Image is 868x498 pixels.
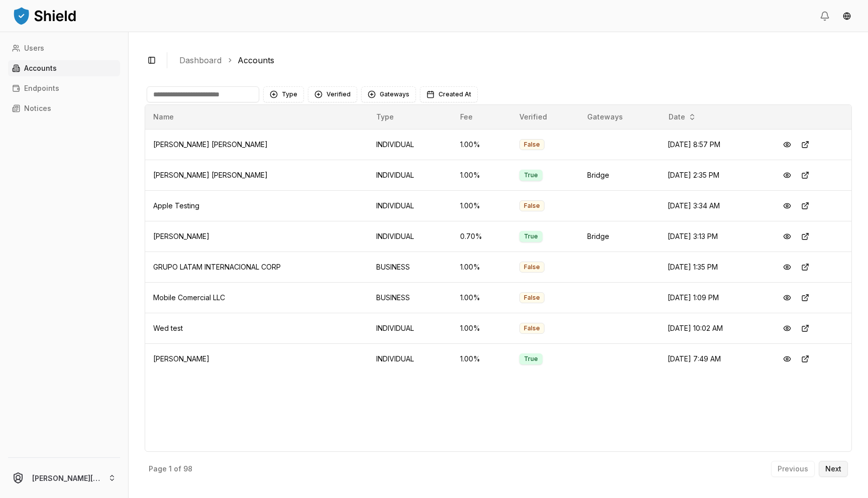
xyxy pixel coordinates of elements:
[12,6,77,26] img: ShieldPay Logo
[511,105,579,129] th: Verified
[368,129,452,160] td: INDIVIDUAL
[153,293,225,302] span: Mobile Comercial LLC
[460,201,480,210] span: 1.00 %
[179,54,844,66] nav: breadcrumb
[460,324,480,332] span: 1.00 %
[579,105,660,129] th: Gateways
[587,171,609,179] span: Bridge
[368,160,452,190] td: INDIVIDUAL
[145,105,368,129] th: Name
[420,86,478,102] button: Created At
[368,343,452,374] td: INDIVIDUAL
[174,465,181,472] p: of
[452,105,511,129] th: Fee
[153,263,281,271] span: GRUPO LATAM INTERNACIONAL CORP
[179,54,222,66] a: Dashboard
[368,252,452,282] td: BUSINESS
[183,465,192,472] p: 98
[668,263,718,271] span: [DATE] 1:35 PM
[668,354,721,363] span: [DATE] 7:49 AM
[153,171,268,179] span: [PERSON_NAME] [PERSON_NAME]
[149,465,167,472] p: Page
[238,54,274,66] a: Accounts
[439,90,471,98] span: Created At
[665,109,700,125] button: Date
[8,100,120,116] a: Notices
[153,324,183,332] span: Wed test
[668,324,723,332] span: [DATE] 10:02 AM
[153,232,209,240] span: [PERSON_NAME]
[460,354,480,363] span: 1.00 %
[361,86,416,102] button: Gateways
[24,85,59,92] p: Endpoints
[460,263,480,271] span: 1.00 %
[263,86,304,102] button: Type
[819,461,848,477] button: Next
[8,80,120,96] a: Endpoints
[4,462,124,494] button: [PERSON_NAME][EMAIL_ADDRESS][DOMAIN_NAME]
[24,65,57,72] p: Accounts
[587,232,609,240] span: Bridge
[460,293,480,302] span: 1.00 %
[368,190,452,221] td: INDIVIDUAL
[169,465,172,472] p: 1
[153,354,209,363] span: [PERSON_NAME]
[825,465,841,472] p: Next
[368,105,452,129] th: Type
[32,473,100,483] p: [PERSON_NAME][EMAIL_ADDRESS][DOMAIN_NAME]
[8,60,120,76] a: Accounts
[668,232,718,240] span: [DATE] 3:13 PM
[153,201,199,210] span: Apple Testing
[8,40,120,56] a: Users
[368,313,452,343] td: INDIVIDUAL
[24,45,44,52] p: Users
[668,201,720,210] span: [DATE] 3:34 AM
[460,140,480,149] span: 1.00 %
[24,105,51,112] p: Notices
[668,171,719,179] span: [DATE] 2:35 PM
[460,171,480,179] span: 1.00 %
[308,86,357,102] button: Verified
[153,140,268,149] span: [PERSON_NAME] [PERSON_NAME]
[668,140,720,149] span: [DATE] 8:57 PM
[368,221,452,252] td: INDIVIDUAL
[368,282,452,313] td: BUSINESS
[460,232,482,240] span: 0.70 %
[668,293,719,302] span: [DATE] 1:09 PM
